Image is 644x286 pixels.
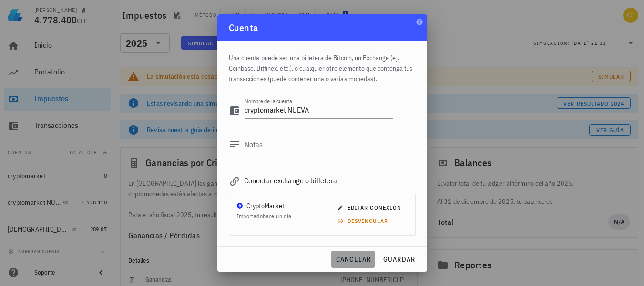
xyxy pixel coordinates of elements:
div: Cuenta [217,14,427,41]
span: guardar [383,255,416,264]
div: CryptoMarket [246,201,285,211]
span: hace un día [263,212,291,220]
label: Nombre de la cuenta [245,97,292,105]
div: Conectar exchange o billetera [229,174,416,187]
span: cancelar [335,255,371,264]
button: guardar [379,251,419,268]
img: CryptoMKT [237,203,243,209]
button: cancelar [331,251,375,268]
button: desvincular [333,214,394,228]
button: editar conexión [333,201,407,214]
span: editar conexión [339,204,401,211]
div: Una cuenta puede ser una billetera de Bitcoin, un Exchange (ej. Coinbase, Bitfinex, etc.), o cual... [229,41,416,90]
span: desvincular [339,217,388,224]
span: Importado [237,212,292,220]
